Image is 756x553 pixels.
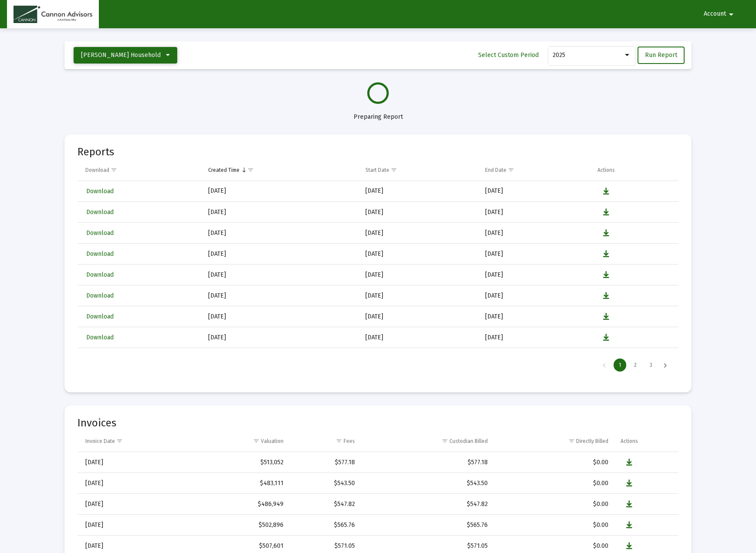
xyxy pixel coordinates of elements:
[597,359,611,372] div: Previous Page
[621,438,638,445] div: Actions
[13,6,92,23] img: Dashboard
[359,348,479,369] td: [DATE]
[479,348,591,369] td: [DATE]
[344,438,355,445] div: Fees
[508,167,514,173] span: Show filter options for column 'End Date'
[192,473,290,494] td: $483,111
[629,359,642,372] div: Page 2
[253,438,260,444] span: Show filter options for column 'Valuation'
[359,285,479,306] td: [DATE]
[361,515,494,536] td: $565.76
[336,438,342,444] span: Show filter options for column 'Fees'
[208,312,353,321] div: [DATE]
[85,500,186,509] div: [DATE]
[86,334,114,341] span: Download
[568,438,575,444] span: Show filter options for column 'Directly Billed'
[208,167,240,174] div: Created Time
[485,167,506,174] div: End Date
[591,160,678,181] td: Column Actions
[78,431,192,452] td: Column Invoice Date
[479,285,591,306] td: [DATE]
[86,271,114,278] span: Download
[494,452,614,473] td: $0.00
[704,10,726,18] span: Account
[290,515,361,536] td: $565.76
[85,542,186,550] div: [DATE]
[290,452,361,473] td: $577.18
[208,292,353,300] div: [DATE]
[192,431,290,452] td: Column Valuation
[192,515,290,536] td: $502,896
[494,473,614,494] td: $0.00
[359,244,479,265] td: [DATE]
[494,494,614,515] td: $0.00
[85,521,186,530] div: [DATE]
[64,104,692,121] div: Preparing Report
[494,515,614,536] td: $0.00
[361,494,494,515] td: $547.82
[478,51,539,59] span: Select Custom Period
[359,306,479,327] td: [DATE]
[614,431,678,452] td: Column Actions
[290,473,361,494] td: $543.50
[85,479,186,488] div: [DATE]
[479,223,591,244] td: [DATE]
[553,51,565,59] span: 2025
[479,327,591,348] td: [DATE]
[479,306,591,327] td: [DATE]
[645,359,658,372] div: Page 3
[359,223,479,244] td: [DATE]
[78,419,116,427] mat-card-title: Invoices
[576,438,608,445] div: Directly Billed
[208,229,353,238] div: [DATE]
[658,359,672,372] div: Next Page
[359,202,479,223] td: [DATE]
[86,313,114,320] span: Download
[86,292,114,299] span: Download
[116,438,123,444] span: Show filter options for column 'Invoice Date'
[208,250,353,258] div: [DATE]
[597,167,615,174] div: Actions
[479,202,591,223] td: [DATE]
[208,271,353,279] div: [DATE]
[208,333,353,342] div: [DATE]
[391,167,397,173] span: Show filter options for column 'Start Date'
[645,51,677,59] span: Run Report
[85,167,109,174] div: Download
[78,353,678,377] div: Page Navigation
[442,438,448,444] span: Show filter options for column 'Custodian Billed'
[74,47,177,64] button: [PERSON_NAME] Household
[86,250,114,258] span: Download
[86,188,114,195] span: Download
[261,438,283,445] div: Valuation
[78,160,202,181] td: Column Download
[361,473,494,494] td: $543.50
[86,229,114,237] span: Download
[614,359,626,372] div: Page 1
[359,181,479,202] td: [DATE]
[208,208,353,217] div: [DATE]
[361,431,494,452] td: Column Custodian Billed
[449,438,488,445] div: Custodian Billed
[78,147,114,156] mat-card-title: Reports
[359,265,479,285] td: [DATE]
[365,167,389,174] div: Start Date
[479,265,591,285] td: [DATE]
[85,458,186,467] div: [DATE]
[361,452,494,473] td: $577.18
[290,494,361,515] td: $547.82
[693,5,747,23] button: Account
[192,494,290,515] td: $486,949
[247,167,254,173] span: Show filter options for column 'Created Time'
[111,167,117,173] span: Show filter options for column 'Download'
[359,160,479,181] td: Column Start Date
[81,51,161,59] span: [PERSON_NAME] Household
[78,160,678,377] div: Data grid
[494,431,614,452] td: Column Directly Billed
[290,431,361,452] td: Column Fees
[208,187,353,195] div: [DATE]
[726,6,736,23] mat-icon: arrow_drop_down
[479,244,591,265] td: [DATE]
[359,327,479,348] td: [DATE]
[479,181,591,202] td: [DATE]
